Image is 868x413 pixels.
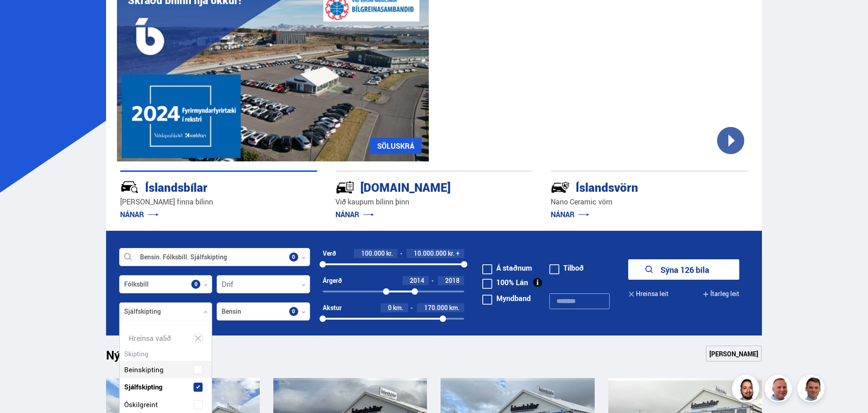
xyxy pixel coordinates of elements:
button: Sýna 126 bíla [628,259,739,280]
span: Beinskipting [124,363,164,376]
a: NÁNAR [335,209,374,219]
span: kr. [386,250,393,257]
span: Óskilgreint [124,398,158,411]
img: tr5P-W3DuiFaO7aO.svg [335,178,354,197]
div: [DOMAIN_NAME] [335,179,500,194]
span: km. [393,304,403,311]
a: [PERSON_NAME] [706,345,762,362]
label: 100% Lán [482,279,528,286]
button: Open LiveChat chat widget [7,4,34,31]
label: Á staðnum [482,264,532,272]
button: Ítarleg leit [703,284,739,304]
span: 100.000 [361,249,385,258]
p: [PERSON_NAME] finna bílinn [120,197,317,207]
img: FbJEzSuNWCJXmdc-.webp [799,376,826,403]
a: SÖLUSKRÁ [370,138,422,154]
img: JRvxyua_JYH6wB4c.svg [120,178,139,197]
span: km. [449,304,460,311]
button: Hreinsa leit [628,284,669,304]
a: NÁNAR [120,209,159,219]
span: 0 [388,303,392,312]
label: Tilboð [549,264,584,272]
span: 170.000 [424,303,448,312]
p: Nano Ceramic vörn [551,197,748,207]
div: Hreinsa valið [120,330,212,347]
p: Við kaupum bílinn þinn [335,197,533,207]
div: Íslandsvörn [551,179,716,194]
a: NÁNAR [551,209,589,219]
div: Akstur [323,304,342,311]
span: 10.000.000 [414,249,446,258]
img: nhp88E3Fdnt1Opn2.png [733,376,761,403]
span: 2014 [410,276,424,285]
img: -Svtn6bYgwAsiwNX.svg [551,178,570,197]
label: Myndband [482,295,531,302]
span: + [456,250,460,257]
span: 2018 [445,276,460,285]
img: siFngHWaQ9KaOqBr.png [766,376,793,403]
div: Árgerð [323,277,342,284]
h1: Nýtt á skrá [106,348,179,367]
span: Sjálfskipting [124,380,162,394]
div: Verð [323,250,336,257]
span: kr. [448,250,455,257]
div: Íslandsbílar [120,179,285,194]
